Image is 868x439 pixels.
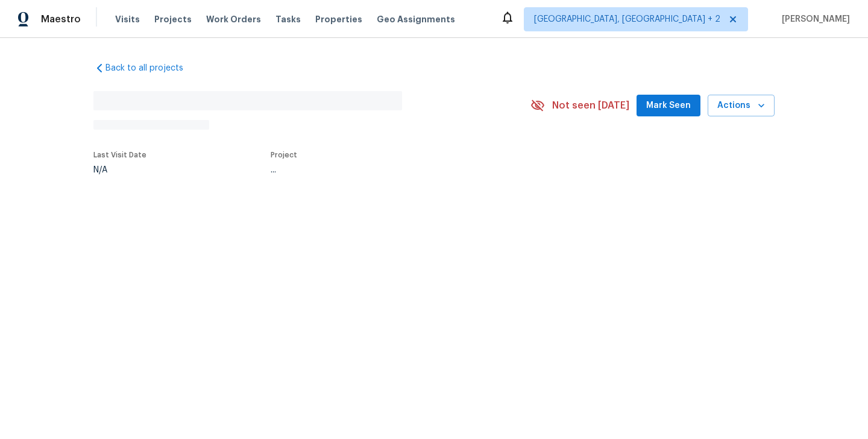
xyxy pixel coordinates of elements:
[271,166,502,174] div: ...
[41,13,81,25] span: Maestro
[534,13,720,25] span: [GEOGRAPHIC_DATA], [GEOGRAPHIC_DATA] + 2
[552,99,629,112] span: Not seen [DATE]
[206,13,261,25] span: Work Orders
[646,98,691,113] span: Mark Seen
[271,151,297,159] span: Project
[115,13,140,25] span: Visits
[93,166,146,174] div: N/A
[275,15,301,24] span: Tasks
[377,13,455,25] span: Geo Assignments
[717,98,765,113] span: Actions
[93,62,209,74] a: Back to all projects
[777,13,850,25] span: [PERSON_NAME]
[637,95,700,117] button: Mark Seen
[93,151,146,159] span: Last Visit Date
[315,13,362,25] span: Properties
[154,13,192,25] span: Projects
[708,95,775,117] button: Actions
